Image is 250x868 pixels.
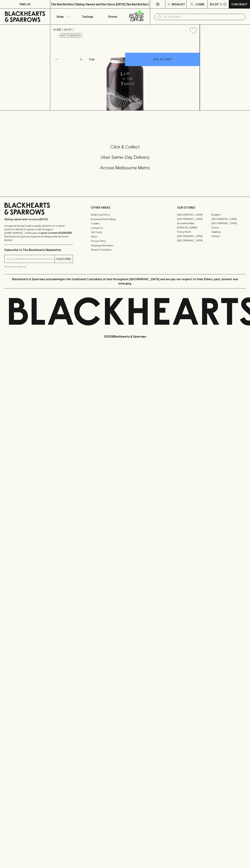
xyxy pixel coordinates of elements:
[4,218,73,221] p: Sibling owned and run since [DATE]
[108,14,117,19] p: Stores
[89,57,95,61] p: Can
[91,243,159,248] a: Shipping Information
[53,28,61,31] a: HOME
[210,2,218,6] p: $0.00
[224,3,226,5] p: 0
[56,14,64,19] p: Shop
[188,26,198,35] button: Add to wishlist
[211,217,246,221] a: [GEOGRAPHIC_DATA]
[91,235,159,239] a: FAQ's
[39,231,72,234] strong: Liquor License #32064953
[55,255,73,263] button: SUBSCRIBE
[4,224,73,242] p: It is against the law to sell or supply alcohol to, or to obtain alcohol on behalf of a person un...
[91,221,159,226] a: Careers
[211,221,246,225] a: [GEOGRAPHIC_DATA]
[177,217,211,221] a: [GEOGRAPHIC_DATA]
[4,248,73,252] p: Subscribe to The Blackhearts Newsletter
[177,205,246,210] p: OUR STORES
[88,56,125,63] div: Can
[50,9,75,24] button: Shop
[4,154,246,160] h5: Uber Same-Day Delivery
[177,221,211,225] a: Brunswick West
[64,28,72,31] a: SHOP
[19,2,31,6] p: FIND US
[177,230,211,234] a: Fitzroy North
[125,53,200,66] button: ADD TO CART
[91,205,159,210] p: OTHER AREAS
[91,217,159,221] a: Business & Bulk Gifting
[4,130,246,189] div: Call to action block
[75,9,100,24] a: Tastings
[172,2,185,6] p: Wishlist
[211,234,246,238] a: Prahran
[163,14,243,20] input: Try "Pinot noir"
[4,144,246,150] h5: Click & Collect
[153,57,172,61] p: ADD TO CART
[82,14,93,19] p: Tastings
[177,234,211,238] a: [GEOGRAPHIC_DATA]
[4,165,246,171] h5: Across Melbourne Metro
[91,213,159,217] a: Bottle Drop FAQ's
[177,225,211,230] a: [PERSON_NAME]
[100,9,125,24] a: Stores
[7,256,55,262] input: e.g. jane@blackheartsandsparrows.com.au
[91,248,159,252] a: Terms & Conditions
[7,277,243,286] p: Blackhearts & Sparrows acknowledges the traditional Custodians of land throughout [GEOGRAPHIC_DAT...
[211,225,246,230] a: Fitzroy
[195,2,204,6] p: Login
[91,226,159,230] a: Contact Us
[4,265,73,268] p: We will never spam you
[91,230,159,235] a: Gift Cards
[56,257,71,261] p: SUBSCRIBE
[59,33,82,38] button: Add to wishlist
[231,2,247,6] p: Checkout
[91,239,159,243] a: Privacy Policy
[177,213,211,217] a: [GEOGRAPHIC_DATA]
[211,213,246,217] a: Braddon
[50,37,200,110] img: 50788.png
[177,238,211,243] a: [GEOGRAPHIC_DATA]
[211,230,246,234] a: Geelong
